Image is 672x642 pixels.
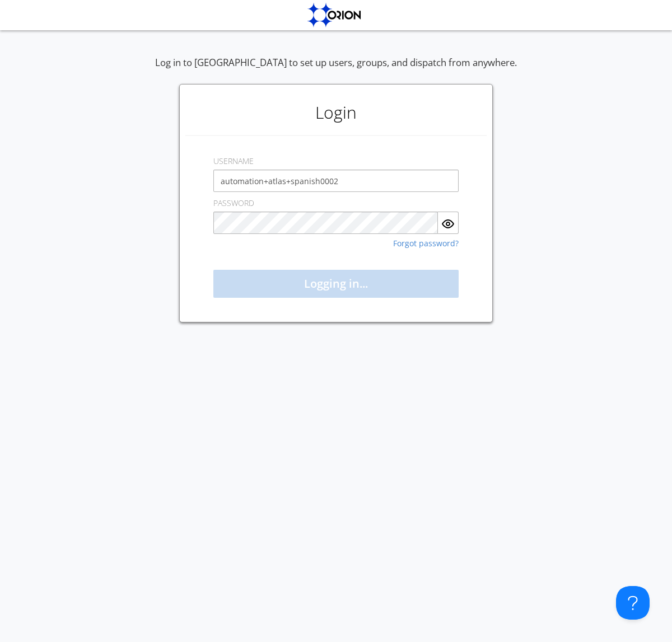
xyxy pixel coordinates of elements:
label: PASSWORD [213,198,254,209]
img: eye.svg [441,217,455,231]
input: Password [213,212,438,234]
div: Log in to [GEOGRAPHIC_DATA] to set up users, groups, and dispatch from anywhere. [155,56,517,84]
a: Forgot password? [393,240,459,247]
button: Show Password [438,212,459,234]
label: USERNAME [213,156,254,167]
h1: Login [185,90,487,135]
button: Logging in... [213,270,459,298]
iframe: Toggle Customer Support [616,586,650,620]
